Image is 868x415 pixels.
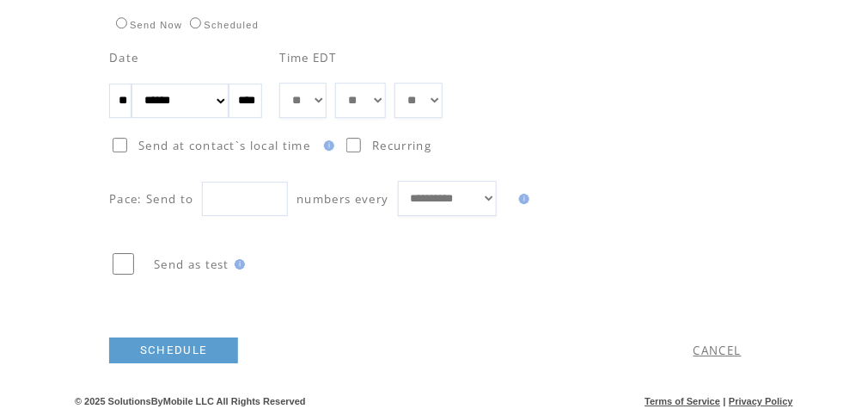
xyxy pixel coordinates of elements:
[112,20,182,30] label: Send Now
[154,257,229,272] span: Send as test
[372,138,431,153] span: Recurring
[319,140,334,151] img: help.gif
[186,20,259,30] label: Scheduled
[109,191,193,207] span: Pace: Send to
[109,50,138,65] span: Date
[729,396,793,406] a: Privacy Policy
[724,396,726,406] span: |
[229,259,245,269] img: help.gif
[109,338,238,363] a: SCHEDULE
[514,194,529,204] img: help.gif
[138,138,310,153] span: Send at contact`s local time
[296,191,388,207] span: numbers every
[279,50,337,65] span: Time EDT
[190,17,201,28] input: Scheduled
[75,396,306,406] span: © 2025 SolutionsByMobile LLC All Rights Reserved
[116,17,127,28] input: Send Now
[645,396,721,406] a: Terms of Service
[694,343,742,358] a: CANCEL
